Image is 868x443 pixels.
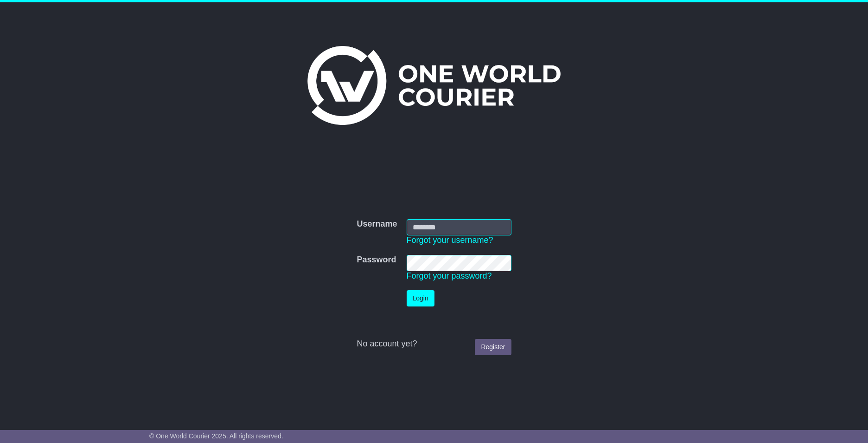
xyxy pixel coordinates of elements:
button: Login [407,290,434,306]
div: No account yet? [357,339,511,349]
img: One World [307,46,561,125]
a: Register [475,339,511,355]
span: © One World Courier 2025. All rights reserved. [149,432,283,440]
a: Forgot your password? [407,271,492,280]
label: Username [357,219,397,229]
label: Password [357,255,396,265]
a: Forgot your username? [407,235,493,245]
